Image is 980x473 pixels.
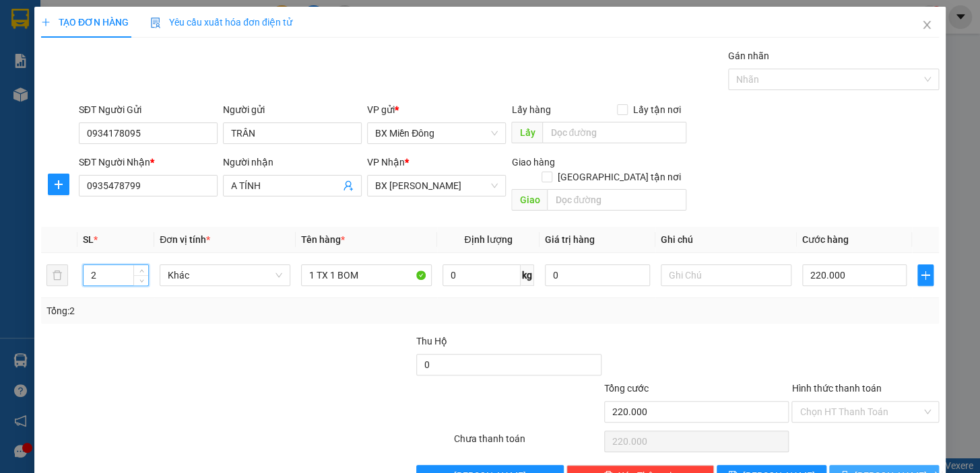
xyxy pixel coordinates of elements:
[343,180,354,191] span: user-add
[367,157,405,168] span: VP Nhận
[46,264,68,286] button: delete
[79,102,218,117] div: SĐT Người Gửi
[511,157,554,168] span: Giao hàng
[48,179,69,190] span: plus
[628,102,686,117] span: Lấy tận nơi
[375,123,498,143] span: BX Miền Đông
[464,234,512,245] span: Định lượng
[921,20,932,30] span: close
[511,104,550,115] span: Lấy hàng
[301,264,432,286] input: VD: Bàn, Ghế
[46,303,379,318] div: Tổng: 2
[223,102,362,117] div: Người gửi
[661,264,791,286] input: Ghi Chú
[802,234,849,245] span: Cước hàng
[552,170,686,184] span: [GEOGRAPHIC_DATA] tận nơi
[511,189,547,211] span: Giao
[150,17,292,28] span: Yêu cầu xuất hóa đơn điện tử
[453,431,603,455] div: Chưa thanh toán
[41,17,51,27] span: plus
[917,264,934,286] button: plus
[908,7,946,44] button: Close
[48,174,69,195] button: plus
[301,234,345,245] span: Tên hàng
[521,264,534,286] span: kg
[150,17,161,28] img: icon
[223,155,362,170] div: Người nhận
[168,265,282,285] span: Khác
[79,155,218,170] div: SĐT Người Nhận
[545,234,595,245] span: Giá trị hàng
[416,336,447,347] span: Thu Hộ
[791,383,881,394] label: Hình thức thanh toán
[511,122,542,143] span: Lấy
[375,176,498,196] span: BX Phạm Văn Đồng
[655,227,797,253] th: Ghi chú
[41,17,129,28] span: TẠO ĐƠN HÀNG
[137,277,145,285] span: down
[133,265,148,275] span: Increase Value
[728,50,769,61] label: Gán nhãn
[604,383,649,394] span: Tổng cước
[160,234,210,245] span: Đơn vị tính
[137,267,145,275] span: up
[83,234,94,245] span: SL
[918,270,933,281] span: plus
[547,189,686,211] input: Dọc đường
[367,102,506,117] div: VP gửi
[545,264,650,286] input: 0
[133,275,148,285] span: Decrease Value
[542,122,686,143] input: Dọc đường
